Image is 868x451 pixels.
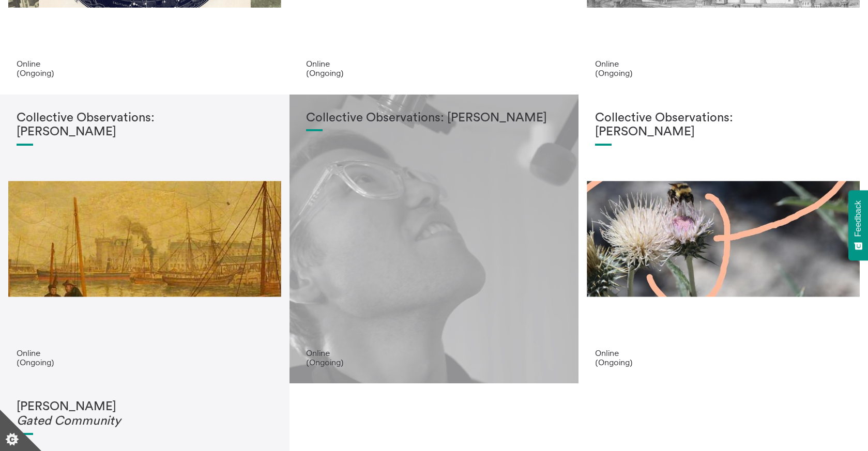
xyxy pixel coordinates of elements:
[848,190,868,260] button: Feedback - Show survey
[17,357,273,367] p: (Ongoing)
[578,95,868,384] a: 'The Rowan Feeds the Blackbird, the Blackbird Sows the Rowan', Scott Rogers, 2020. Photo: Scott R...
[595,111,851,139] h1: Collective Observations: [PERSON_NAME]
[17,68,273,77] p: (Ongoing)
[306,111,562,126] h1: Collective Observations: [PERSON_NAME]
[595,348,851,357] p: Online
[290,95,579,384] a: Screenshot 2021 11 10 at 11 36 46 Collective Observations: [PERSON_NAME] Online (Ongoing)
[595,59,851,68] p: Online
[17,415,121,427] em: Gated Community
[854,200,863,237] span: Feedback
[306,357,562,367] p: (Ongoing)
[17,111,273,139] h1: Collective Observations: [PERSON_NAME]
[17,59,273,68] p: Online
[595,357,851,367] p: (Ongoing)
[306,59,562,68] p: Online
[17,348,273,357] p: Online
[17,400,273,428] h1: [PERSON_NAME]
[306,348,562,357] p: Online
[595,68,851,77] p: (Ongoing)
[306,68,562,77] p: (Ongoing)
